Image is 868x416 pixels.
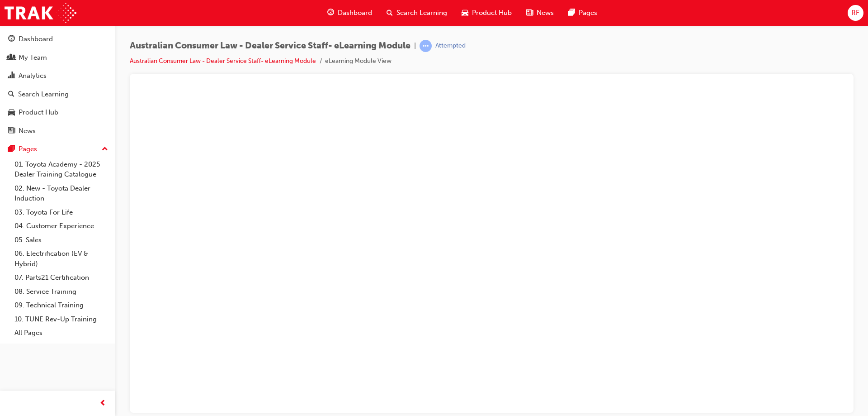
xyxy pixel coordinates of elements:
span: Product Hub [472,8,512,18]
span: chart-icon [8,72,15,80]
span: news-icon [526,7,533,19]
span: car-icon [462,7,468,19]
button: Pages [4,141,112,158]
div: My Team [19,53,47,63]
span: Australian Consumer Law - Dealer Service Staff- eLearning Module [130,41,410,51]
span: RF [851,8,859,18]
a: 06. Electrification (EV & Hybrid) [11,247,112,271]
a: 05. Sales [11,233,112,247]
div: Dashboard [19,34,53,44]
a: All Pages [11,326,112,340]
a: 02. New - Toyota Dealer Induction [11,182,112,206]
span: | [414,41,416,51]
span: Search Learning [396,8,447,18]
a: Analytics [4,67,112,84]
span: Pages [579,8,597,18]
div: Attempted [435,42,466,50]
a: guage-iconDashboard [320,4,379,22]
span: news-icon [8,127,15,135]
a: 09. Technical Training [11,298,112,312]
button: RF [848,5,863,21]
span: guage-icon [8,35,15,43]
span: search-icon [8,91,14,99]
a: 01. Toyota Academy - 2025 Dealer Training Catalogue [11,158,112,182]
span: people-icon [8,54,15,62]
a: news-iconNews [519,4,561,22]
div: Search Learning [18,89,69,100]
a: 03. Toyota For Life [11,206,112,220]
a: Australian Consumer Law - Dealer Service Staff- eLearning Module [130,57,316,65]
span: learningRecordVerb_ATTEMPT-icon [420,40,432,52]
a: Dashboard [4,31,112,48]
span: car-icon [8,109,15,117]
a: My Team [4,49,112,66]
span: Dashboard [338,8,372,18]
a: 07. Parts21 Certification [11,271,112,285]
div: Analytics [19,71,47,81]
span: guage-icon [327,7,334,19]
a: car-iconProduct Hub [454,4,519,22]
a: 08. Service Training [11,285,112,299]
button: DashboardMy TeamAnalyticsSearch LearningProduct HubNews [4,29,112,141]
a: 10. TUNE Rev-Up Training [11,312,112,326]
a: pages-iconPages [561,4,604,22]
div: Pages [19,144,37,154]
span: pages-icon [8,145,15,153]
span: prev-icon [99,398,106,409]
div: Product Hub [19,107,58,118]
span: News [537,8,554,18]
span: search-icon [387,7,393,19]
img: Trak [5,3,76,23]
span: up-icon [102,143,108,155]
a: News [4,123,112,139]
a: Product Hub [4,104,112,121]
a: Search Learning [4,86,112,103]
div: News [19,126,36,136]
a: search-iconSearch Learning [379,4,454,22]
span: pages-icon [568,7,575,19]
a: 04. Customer Experience [11,219,112,233]
li: eLearning Module View [325,56,392,67]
